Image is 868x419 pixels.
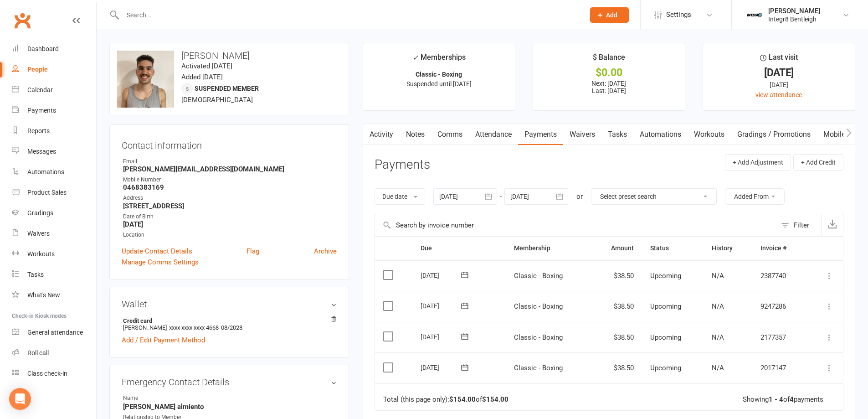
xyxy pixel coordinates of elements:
[27,148,56,155] div: Messages
[591,352,642,383] td: $38.50
[12,244,96,264] a: Workouts
[123,317,332,324] strong: Credit card
[725,188,785,205] button: Added From
[406,80,472,88] span: Suspended until [DATE]
[120,9,578,21] input: Search...
[518,124,563,145] a: Payments
[760,52,798,68] div: Last visit
[712,302,724,310] span: N/A
[27,250,55,258] div: Workouts
[752,352,807,383] td: 2017147
[27,86,53,93] div: Calendar
[469,124,518,145] a: Attendance
[421,299,462,313] div: [DATE]
[591,237,642,260] th: Amount
[122,377,337,387] h3: Emergency Contact Details
[416,71,462,78] strong: Classic - Boxing
[195,85,259,92] span: Suspended member
[506,237,591,260] th: Membership
[412,53,418,62] i: ✓
[421,360,462,374] div: [DATE]
[743,396,823,403] div: Showing of payments
[123,212,337,221] div: Date of Birth
[117,51,341,61] h3: [PERSON_NAME]
[755,91,802,98] a: view attendance
[633,124,688,145] a: Automations
[122,137,337,150] h3: Contact information
[27,370,67,377] div: Class check-in
[123,231,337,239] div: Location
[704,237,752,260] th: History
[769,395,783,403] strong: 1 - 4
[123,220,337,228] strong: [DATE]
[752,237,807,260] th: Invoice #
[817,124,866,145] a: Mobile App
[27,168,64,176] div: Automations
[590,7,629,23] button: Add
[712,364,724,372] span: N/A
[514,272,563,280] span: Classic - Boxing
[383,396,508,403] div: Total (this page only): of
[711,68,847,78] div: [DATE]
[27,127,50,134] div: Reports
[776,214,822,236] button: Filter
[375,188,425,205] button: Due date
[650,364,681,372] span: Upcoming
[793,154,843,171] button: + Add Credit
[12,223,96,244] a: Waivers
[431,124,469,145] a: Comms
[122,316,337,332] li: [PERSON_NAME]
[122,335,205,346] a: Add / Edit Payment Method
[122,257,199,268] a: Manage Comms Settings
[745,6,764,24] img: thumb_image1744022220.png
[314,246,337,257] a: Archive
[421,330,462,344] div: [DATE]
[169,324,219,331] span: xxxx xxxx xxxx 4668
[12,59,96,80] a: People
[12,203,96,223] a: Gradings
[591,322,642,353] td: $38.50
[27,107,56,114] div: Payments
[606,11,617,19] span: Add
[650,333,681,341] span: Upcoming
[650,272,681,280] span: Upcoming
[123,403,337,411] strong: [PERSON_NAME] almiento
[725,154,791,171] button: + Add Adjustment
[12,322,96,343] a: General attendance kiosk mode
[123,157,337,166] div: Email
[642,237,704,260] th: Status
[449,395,476,403] strong: $154.00
[123,202,337,210] strong: [STREET_ADDRESS]
[12,363,96,384] a: Class kiosk mode
[122,299,337,309] h3: Wallet
[11,9,34,32] a: Clubworx
[514,302,563,310] span: Classic - Boxing
[12,100,96,121] a: Payments
[768,7,820,15] div: [PERSON_NAME]
[375,158,430,172] h3: Payments
[650,302,681,310] span: Upcoming
[593,52,625,68] div: $ Balance
[514,333,563,341] span: Classic - Boxing
[514,364,563,372] span: Classic - Boxing
[601,124,633,145] a: Tasks
[181,73,223,81] time: Added [DATE]
[247,246,259,257] a: Flag
[27,291,60,299] div: What's New
[27,230,50,237] div: Waivers
[666,5,691,25] span: Settings
[421,268,462,282] div: [DATE]
[123,183,337,191] strong: 0468383169
[12,343,96,363] a: Roll call
[563,124,601,145] a: Waivers
[482,395,508,403] strong: $154.00
[790,395,794,403] strong: 4
[712,272,724,280] span: N/A
[12,141,96,162] a: Messages
[12,121,96,141] a: Reports
[27,349,49,357] div: Roll call
[752,291,807,322] td: 9247286
[12,264,96,285] a: Tasks
[123,176,337,184] div: Mobile Number
[12,80,96,100] a: Calendar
